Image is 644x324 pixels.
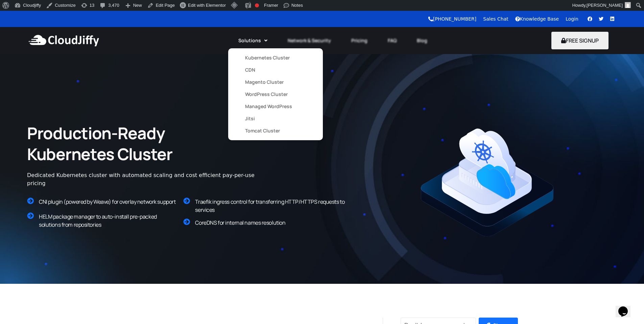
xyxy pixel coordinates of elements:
[616,297,637,317] iframe: chat widget
[245,125,306,137] a: Tomcat Cluster
[483,16,508,22] a: Sales Chat
[551,32,609,49] button: FREE SIGNUP
[245,64,306,76] a: CDN
[515,16,559,22] a: Knowledge Base
[245,76,306,88] a: Magento Cluster
[245,113,306,125] a: Jitsi
[245,88,306,100] a: WordPress Cluster
[407,33,437,48] a: Blog
[228,33,278,48] a: Solutions
[245,100,306,113] a: Managed WordPress
[188,3,226,8] span: Edit with Elementor
[245,52,306,64] a: Kubernetes Cluster
[551,37,609,44] a: FREE SIGNUP
[278,33,341,48] a: Network & Security
[255,3,259,7] div: Focus keyphrase not set
[566,16,578,22] a: Login
[428,16,476,22] a: [PHONE_NUMBER]
[587,3,623,8] span: [PERSON_NAME]
[341,33,378,48] a: Pricing
[378,33,407,48] a: FAQ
